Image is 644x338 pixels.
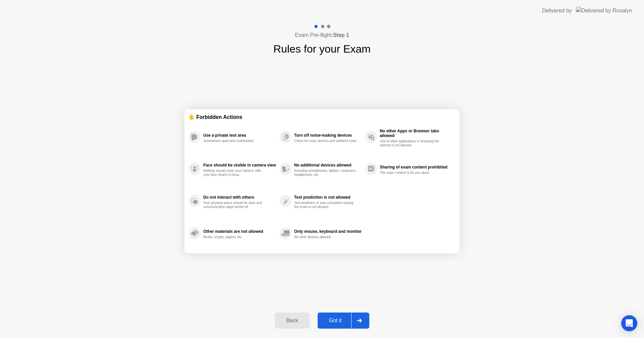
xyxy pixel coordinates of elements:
[203,133,276,138] div: Use a private test area
[203,139,267,143] div: Somewhere quiet and undisturbed
[203,169,267,177] div: Nothing should cover your camera, with your face clearly in focus
[380,171,443,175] div: The exam content is for you alone
[294,195,362,200] div: Text prediction is not allowed
[189,113,455,121] div: ✋ Forbidden Actions
[275,313,309,329] button: Back
[273,41,371,57] h1: Rules for your Exam
[203,229,276,234] div: Other materials are not allowed
[203,235,267,239] div: Books, scripts, papers, etc
[318,313,369,329] button: Got it
[542,7,572,15] div: Delivered by
[333,32,349,38] b: Step 1
[203,201,267,209] div: Your physical space should be clear and communication apps turned off
[380,165,452,170] div: Sharing of exam content prohibited
[576,7,632,14] img: Delivered by Rosalyn
[294,133,362,138] div: Turn off noise-making devices
[294,139,358,143] div: Check for noisy devices and ambient noise
[380,129,452,138] div: No other Apps or Browser tabs allowed
[203,195,276,200] div: Do not interact with others
[380,139,443,147] div: Use of other applications or browsing the internet is not allowed
[294,229,362,234] div: Only mouse, keyboard and monitor
[295,31,349,39] h4: Exam Pre-flight:
[203,163,276,167] div: Face should be visible in camera view
[621,315,637,331] div: Open Intercom Messenger
[294,169,358,177] div: Including smartphones, tablets, computers, headphones, etc.
[294,235,358,239] div: No other devices allowed
[320,318,351,324] div: Got it
[294,201,358,209] div: Text prediction or auto-completion during the exam is not allowed
[294,163,362,167] div: No additional devices allowed
[277,318,307,324] div: Back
